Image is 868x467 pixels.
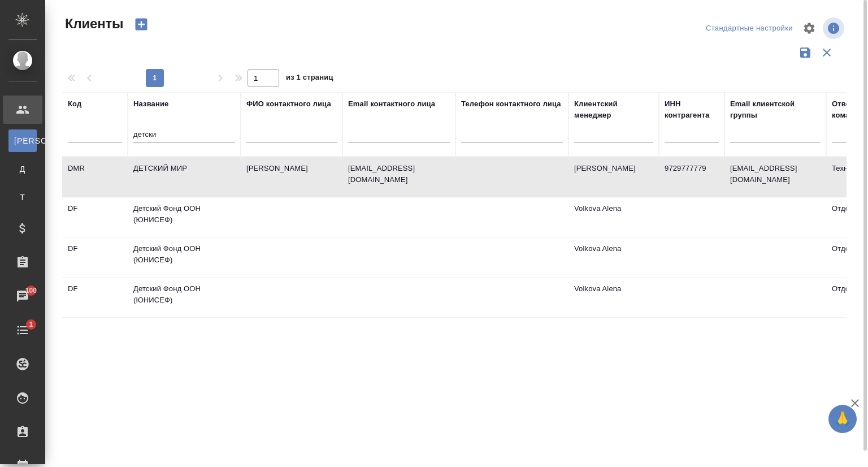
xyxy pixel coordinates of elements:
[62,278,128,317] td: DF
[461,98,561,110] div: Телефон контактного лица
[62,237,128,277] td: DF
[62,197,128,237] td: DF
[730,98,821,121] div: Email клиентской группы
[8,129,37,152] a: [PERSON_NAME]
[128,197,241,237] td: Детский Фонд ООН (ЮНИСЕФ)
[568,157,659,197] td: [PERSON_NAME]
[568,278,659,317] td: Volkova Alena
[8,158,37,180] a: Д
[795,42,816,63] button: Сохранить фильтры
[22,319,40,330] span: 1
[3,282,42,310] a: 100
[833,407,852,431] span: 🙏
[14,135,31,146] span: [PERSON_NAME]
[816,42,837,63] button: Сбросить фильтры
[724,157,826,197] td: [EMAIL_ADDRESS][DOMAIN_NAME]
[659,157,724,197] td: 9729777779
[19,285,44,296] span: 100
[665,98,719,121] div: ИНН контрагента
[14,192,31,203] span: Т
[568,237,659,277] td: Volkova Alena
[574,98,653,121] div: Клиентский менеджер
[241,157,342,197] td: [PERSON_NAME]
[133,98,168,110] div: Название
[823,18,847,39] span: Посмотреть информацию
[8,186,37,209] a: Т
[348,163,450,185] p: [EMAIL_ADDRESS][DOMAIN_NAME]
[128,237,241,277] td: Детский Фонд ООН (ЮНИСЕФ)
[62,15,123,33] span: Клиенты
[828,405,857,433] button: 🙏
[568,197,659,237] td: Volkova Alena
[796,15,823,42] span: Настроить таблицу
[286,71,333,87] span: из 1 страниц
[703,20,796,37] div: split button
[128,278,241,317] td: Детский Фонд ООН (ЮНИСЕФ)
[128,157,241,197] td: ДЕТСКИЙ МИР
[68,98,81,110] div: Код
[348,98,435,110] div: Email контактного лица
[246,98,331,110] div: ФИО контактного лица
[14,163,31,175] span: Д
[3,316,42,344] a: 1
[62,157,128,197] td: DMR
[128,15,155,34] button: Создать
